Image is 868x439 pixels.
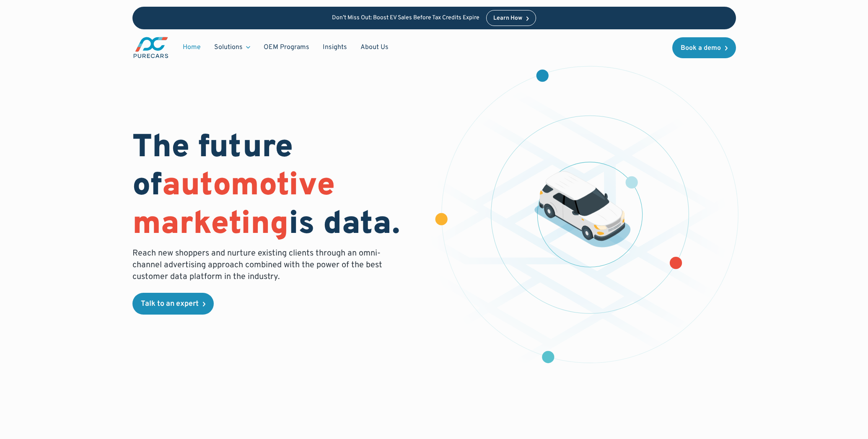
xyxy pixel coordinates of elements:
[493,15,522,21] div: Learn How
[534,171,631,248] img: illustration of a vehicle
[354,39,395,55] a: About Us
[132,36,169,59] a: main
[132,248,387,283] p: Reach new shoppers and nurture existing clients through an omni-channel advertising approach comb...
[176,39,207,55] a: Home
[257,39,316,55] a: OEM Programs
[332,15,479,22] p: Don’t Miss Out: Boost EV Sales Before Tax Credits Expire
[132,129,424,244] h1: The future of is data.
[214,43,243,52] div: Solutions
[681,45,721,52] div: Book a demo
[132,166,335,245] span: automotive marketing
[486,10,536,26] a: Learn How
[207,39,257,55] div: Solutions
[316,39,354,55] a: Insights
[141,300,199,308] div: Talk to an expert
[672,37,736,58] a: Book a demo
[132,36,169,59] img: purecars logo
[132,293,214,315] a: Talk to an expert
